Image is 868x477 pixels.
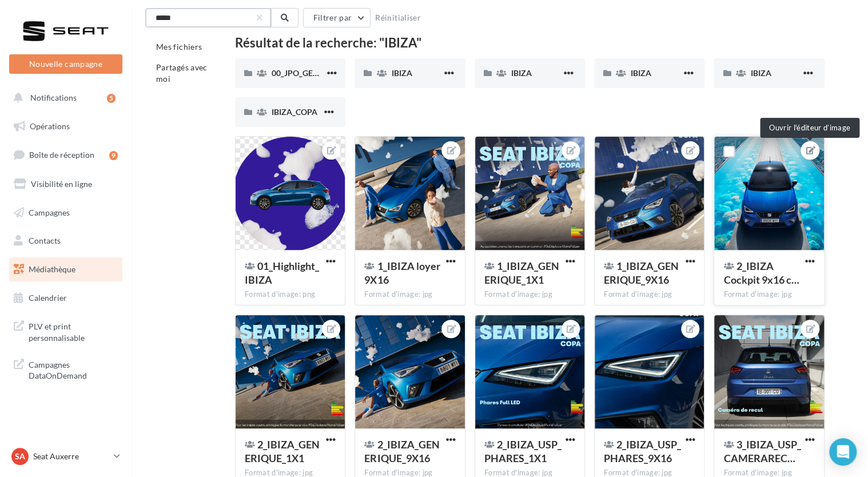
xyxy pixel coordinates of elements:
[484,438,562,464] span: 2_IBIZA_USP_PHARES_1X1
[33,451,109,462] p: Seat Auxerre
[245,260,319,286] span: 01_Highlight_IBIZA
[7,201,125,225] a: Campagnes
[7,229,125,253] a: Contacts
[604,289,695,300] div: Format d'image: jpg
[364,438,439,464] span: 2_IBIZA_GENERIQUE_9X16
[30,93,77,102] span: Notifications
[29,236,61,245] span: Contacts
[371,11,425,25] button: Réinitialiser
[30,121,70,131] span: Opérations
[245,438,320,464] span: 2_IBIZA_GENERIQUE_1X1
[15,451,25,462] span: SA
[303,8,371,27] button: Filtrer par
[750,68,771,78] span: IBIZA
[7,86,120,110] button: Notifications 5
[107,94,116,103] div: 5
[511,68,532,78] span: IBIZA
[7,352,125,386] a: Campagnes DataOnDemand
[29,319,118,343] span: PLV et print personnalisable
[723,260,799,286] span: 2_IBIZA Cockpit 9x16 copie
[29,264,75,274] span: Médiathèque
[7,314,125,348] a: PLV et print personnalisable
[272,68,401,78] span: 00_JPO_GENERIQUE IBIZA ARONA
[7,257,125,281] a: Médiathèque
[7,114,125,138] a: Opérations
[29,357,118,381] span: Campagnes DataOnDemand
[245,289,336,300] div: Format d'image: png
[272,107,317,117] span: IBIZA_COPA
[829,438,857,466] div: Open Intercom Messenger
[31,179,92,189] span: Visibilité en ligne
[760,118,859,138] div: Ouvrir l'éditeur d’image
[604,438,681,464] span: 2_IBIZA_USP_PHARES_9X16
[364,260,440,286] span: 1_IBIZA loyer 9X16
[631,68,651,78] span: IBIZA
[29,150,94,160] span: Boîte de réception
[391,68,412,78] span: IBIZA
[723,438,801,464] span: 3_IBIZA_USP_CAMERARECUL_1X1
[7,172,125,196] a: Visibilité en ligne
[9,54,122,74] button: Nouvelle campagne
[235,37,825,49] div: Résultat de la recherche: "IBIZA"
[29,293,67,303] span: Calendrier
[7,142,125,167] a: Boîte de réception9
[604,260,679,286] span: 1_IBIZA_GENERIQUE_9X16
[484,289,575,300] div: Format d'image: jpg
[7,286,125,310] a: Calendrier
[484,260,559,286] span: 1_IBIZA_GENERIQUE_1X1
[9,446,122,467] a: SA Seat Auxerre
[29,207,70,217] span: Campagnes
[723,289,814,300] div: Format d'image: jpg
[109,151,118,160] div: 9
[364,289,455,300] div: Format d'image: jpg
[156,62,208,84] span: Partagés avec moi
[156,42,202,51] span: Mes fichiers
